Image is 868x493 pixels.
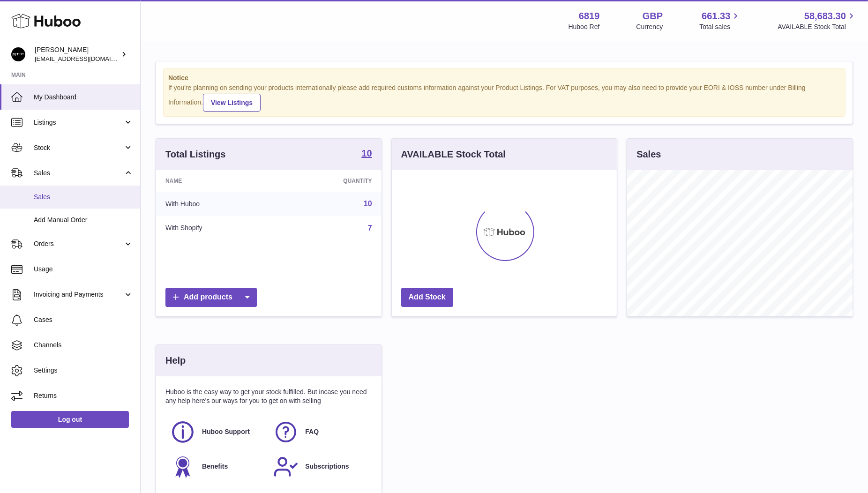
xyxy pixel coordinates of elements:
[305,462,349,471] span: Subscriptions
[34,239,123,248] span: Orders
[203,94,261,112] a: View Listings
[35,45,119,63] div: [PERSON_NAME]
[168,83,840,112] div: If you're planning on sending your products internationally please add required customs informati...
[361,149,372,160] a: 10
[34,143,123,152] span: Stock
[364,200,372,208] a: 10
[202,462,228,471] span: Benefits
[170,454,264,479] a: Benefits
[35,55,138,62] span: [EMAIL_ADDRESS][DOMAIN_NAME]
[170,419,264,445] a: Huboo Support
[804,10,846,22] span: 58,683.30
[34,290,123,299] span: Invoicing and Payments
[34,341,133,350] span: Channels
[156,216,277,240] td: With Shopify
[34,93,133,102] span: My Dashboard
[778,22,857,31] span: AVAILABLE Stock Total
[34,265,133,274] span: Usage
[277,170,381,192] th: Quantity
[165,388,372,405] p: Huboo is the easy way to get your stock fulfilled. But incase you need any help here's our ways f...
[156,192,277,216] td: With Huboo
[165,148,226,161] h3: Total Listings
[34,391,133,400] span: Returns
[305,427,319,436] span: FAQ
[34,193,133,202] span: Sales
[34,216,133,224] span: Add Manual Order
[34,315,133,324] span: Cases
[401,148,506,161] h3: AVAILABLE Stock Total
[636,148,661,161] h3: Sales
[643,10,663,22] strong: GBP
[11,411,129,428] a: Log out
[368,224,372,232] a: 7
[11,47,25,61] img: amar@mthk.com
[699,22,741,31] span: Total sales
[165,288,257,307] a: Add products
[202,427,250,436] span: Huboo Support
[273,454,367,479] a: Subscriptions
[34,118,123,127] span: Listings
[34,169,123,178] span: Sales
[636,22,663,31] div: Currency
[361,149,372,158] strong: 10
[156,170,277,192] th: Name
[569,22,600,31] div: Huboo Ref
[579,10,600,22] strong: 6819
[778,10,857,31] a: 58,683.30 AVAILABLE Stock Total
[165,354,186,367] h3: Help
[699,10,741,31] a: 661.33 Total sales
[401,288,453,307] a: Add Stock
[702,10,730,22] span: 661.33
[273,419,367,445] a: FAQ
[34,366,133,375] span: Settings
[168,74,840,82] strong: Notice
